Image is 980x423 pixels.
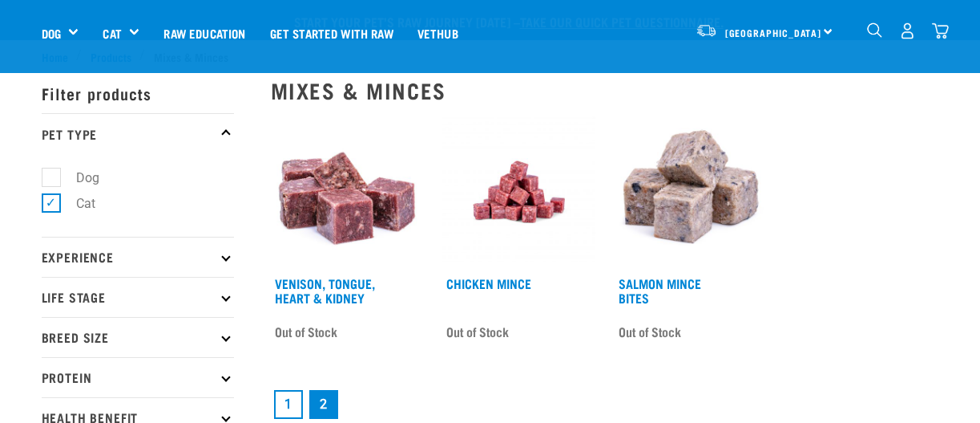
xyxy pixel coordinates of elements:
p: Protein [42,357,234,397]
span: [GEOGRAPHIC_DATA] [725,30,822,35]
p: Breed Size [42,317,234,357]
p: Pet Type [42,113,234,153]
img: Chicken M Ince 1613 [442,116,595,269]
a: Chicken Mince [446,279,531,287]
a: Goto page 1 [274,390,303,419]
p: Life Stage [42,277,234,317]
label: Cat [50,193,102,214]
img: van-moving.png [696,23,717,38]
span: Out of Stock [275,319,337,344]
img: home-icon@2x.png [932,22,949,39]
span: Out of Stock [446,319,509,344]
a: Raw Education [151,1,257,65]
a: Page 2 [309,390,338,419]
a: Salmon Mince Bites [619,279,701,301]
img: home-icon-1@2x.png [867,22,882,38]
p: Experience [42,237,234,277]
nav: pagination [271,387,939,422]
img: Pile Of Cubed Venison Tongue Mix For Pets [271,116,424,269]
p: Filter products [42,73,234,113]
a: Cat [103,24,121,43]
a: Venison, Tongue, Heart & Kidney [275,279,375,301]
img: user.png [899,22,916,39]
a: Dog [42,24,61,43]
label: Dog [50,168,106,188]
span: Out of Stock [619,319,681,344]
img: 1141 Salmon Mince 01 [615,116,768,269]
a: Vethub [405,1,470,65]
h2: Mixes & Minces [271,78,939,103]
a: Get started with Raw [258,1,405,65]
